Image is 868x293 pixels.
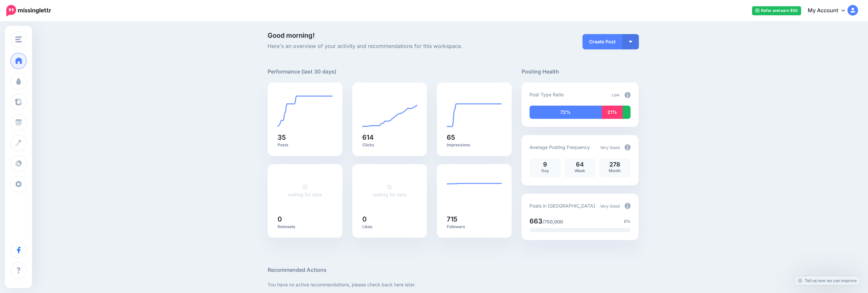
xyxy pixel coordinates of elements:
span: Very Good [600,204,620,209]
span: 0% [624,218,631,225]
img: info-circle-grey.png [625,144,631,150]
a: My Account [801,3,858,19]
img: arrow-down-white.png [629,41,632,43]
h5: 715 [447,216,502,222]
span: Very Good [600,145,620,150]
span: Here's an overview of your activity and recommendations for this workspace. [268,42,512,51]
a: Refer and earn $50 [752,6,801,15]
p: 64 [568,162,592,168]
img: Missinglettr [6,5,51,16]
p: 9 [533,162,558,168]
p: Retweets [278,224,332,229]
p: Posts in [GEOGRAPHIC_DATA] [530,202,595,210]
span: Week [575,168,585,173]
img: menu.png [15,36,22,42]
a: Create Post [583,34,622,49]
span: Month [609,168,621,173]
h5: 0 [278,216,332,222]
a: Tell us how we can improve [795,276,860,285]
p: Followers [447,224,502,229]
p: Likes [362,224,417,229]
img: info-circle-grey.png [625,203,631,209]
h5: 0 [362,216,417,222]
a: waiting for data [373,184,407,197]
p: Clicks [362,142,417,148]
span: /750,000 [542,219,563,224]
h5: 35 [278,134,332,141]
div: 8% of your posts in the last 30 days were manually created (i.e. were not from Drip Campaigns or ... [623,106,631,119]
p: 278 [602,162,627,168]
h5: 65 [447,134,502,141]
div: 72% of your posts in the last 30 days have been from Drip Campaigns [530,106,602,119]
p: Posts [278,142,332,148]
h5: Posting Health [522,68,638,76]
h5: Performance (last 30 days) [268,68,336,76]
span: Good morning! [268,31,315,39]
p: Average Posting Frequency [530,143,590,151]
div: 21% of your posts in the last 30 days have been from Curated content [602,106,623,119]
p: Impressions [447,142,502,148]
p: You have no active recommendations, please check back here later. [268,281,638,288]
span: 663 [530,217,542,225]
p: Post Type Ratio [530,91,564,98]
a: waiting for data [288,184,322,197]
span: Low [612,92,620,97]
h5: Recommended Actions [268,266,638,274]
img: info-circle-grey.png [625,92,631,98]
h5: 614 [362,134,417,141]
span: Day [541,168,549,173]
